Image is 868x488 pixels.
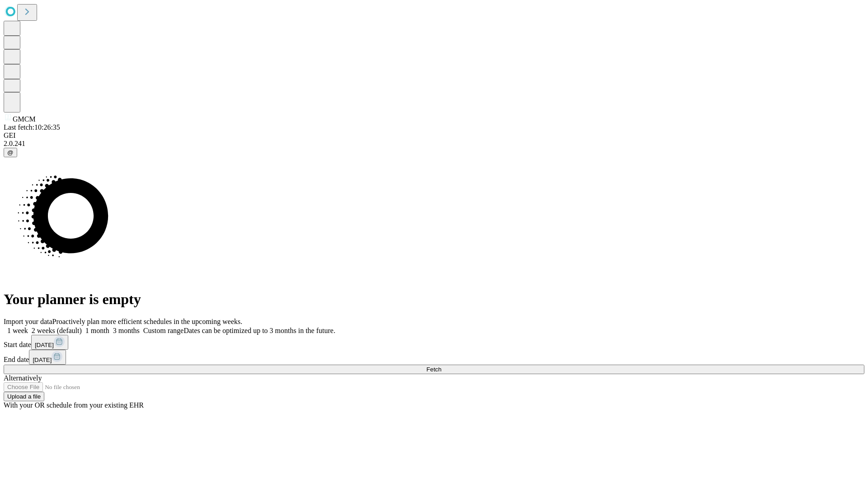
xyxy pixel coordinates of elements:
[29,350,66,365] button: [DATE]
[4,374,42,382] span: Alternatively
[426,366,441,373] span: Fetch
[4,123,60,131] span: Last fetch: 10:26:35
[33,357,52,363] span: [DATE]
[4,140,864,148] div: 2.0.241
[143,327,184,334] span: Custom range
[7,149,14,156] span: @
[4,392,44,401] button: Upload a file
[32,327,82,334] span: 2 weeks (default)
[184,327,335,334] span: Dates can be optimized up to 3 months in the future.
[113,327,140,334] span: 3 months
[4,401,144,409] span: With your OR schedule from your existing EHR
[4,291,864,308] h1: Your planner is empty
[4,350,864,365] div: End date
[13,115,36,123] span: GMCM
[4,365,864,374] button: Fetch
[52,318,242,325] span: Proactively plan more efficient schedules in the upcoming weeks.
[4,148,17,157] button: @
[85,327,109,334] span: 1 month
[4,335,864,350] div: Start date
[35,342,54,348] span: [DATE]
[4,131,864,140] div: GEI
[31,335,68,350] button: [DATE]
[4,318,52,325] span: Import your data
[7,327,28,334] span: 1 week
